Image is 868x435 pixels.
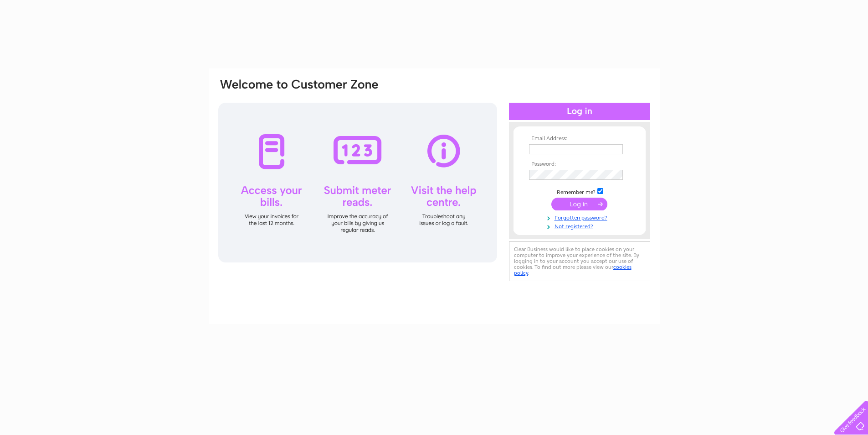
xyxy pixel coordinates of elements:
[527,187,632,196] td: Remember me?
[551,198,607,210] input: Submit
[514,264,632,276] a: cookies policy
[509,241,650,281] div: Clear Business would like to place cookies on your computer to improve your experience of the sit...
[529,221,632,230] a: Not registered?
[529,213,632,221] a: Forgotten password?
[527,161,632,168] th: Password:
[527,136,632,142] th: Email Address:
